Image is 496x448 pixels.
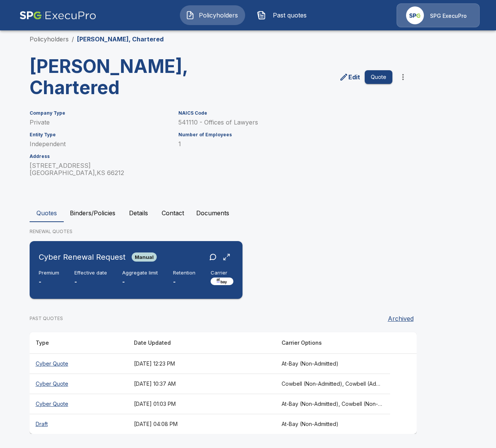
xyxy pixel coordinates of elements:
[30,228,467,235] p: RENEWAL QUOTES
[211,278,233,285] img: Carrier
[30,353,128,374] th: Cyber Quote
[72,35,74,44] li: /
[156,204,190,222] button: Contact
[30,119,169,126] p: Private
[180,5,245,25] button: Policyholders IconPolicyholders
[30,162,169,177] p: [STREET_ADDRESS] [GEOGRAPHIC_DATA] , KS 66212
[30,332,128,354] th: Type
[19,3,96,27] img: AA Logo
[338,71,362,83] a: edit
[348,73,360,82] p: Edit
[395,69,411,85] button: more
[30,140,169,148] p: Independent
[30,154,169,159] h6: Address
[178,110,392,116] h6: NAICS Code
[30,374,128,394] th: Cyber Quote
[128,332,276,354] th: Date Updated
[128,414,276,434] th: [DATE] 04:08 PM
[397,3,480,27] a: Agency IconSPG ExecuPro
[251,5,316,25] button: Past quotes IconPast quotes
[430,12,467,20] p: SPG ExecuPro
[178,140,392,148] p: 1
[39,251,126,263] h6: Cyber Renewal Request
[276,414,391,434] th: At-Bay (Non-Admitted)
[186,11,195,20] img: Policyholders Icon
[385,311,417,326] button: Archived
[406,6,424,24] img: Agency Icon
[276,374,391,394] th: Cowbell (Non-Admitted), Cowbell (Admitted), Corvus Cyber (Non-Admitted), Tokio Marine TMHCC (Non-...
[30,35,69,43] a: Policyholders
[77,35,164,44] p: [PERSON_NAME], Chartered
[211,270,233,276] h6: Carrier
[128,374,276,394] th: [DATE] 10:37 AM
[30,204,64,222] button: Quotes
[173,278,195,286] p: -
[257,11,266,20] img: Past quotes Icon
[30,110,169,116] h6: Company Type
[64,204,121,222] button: Binders/Policies
[190,204,235,222] button: Documents
[178,132,392,137] h6: Number of Employees
[365,70,392,84] button: Quote
[276,353,391,374] th: At-Bay (Non-Admitted)
[30,56,217,98] h3: [PERSON_NAME], Chartered
[128,394,276,414] th: [DATE] 01:03 PM
[30,204,467,222] div: policyholder tabs
[30,414,128,434] th: Draft
[276,332,391,354] th: Carrier Options
[198,11,239,20] span: Policyholders
[74,270,107,276] h6: Effective date
[128,353,276,374] th: [DATE] 12:23 PM
[39,278,59,286] p: -
[30,315,63,322] p: PAST QUOTES
[269,11,311,20] span: Past quotes
[122,278,158,286] p: -
[39,270,59,276] h6: Premium
[132,254,157,260] span: Manual
[178,119,392,126] p: 541110 - Offices of Lawyers
[121,204,156,222] button: Details
[74,278,107,286] p: -
[30,394,128,414] th: Cyber Quote
[276,394,391,414] th: At-Bay (Non-Admitted), Cowbell (Non-Admitted), Cowbell (Admitted), Corvus Cyber (Non-Admitted), T...
[30,35,164,44] nav: breadcrumb
[30,332,417,434] table: responsive table
[30,132,169,137] h6: Entity Type
[173,270,195,276] h6: Retention
[122,270,158,276] h6: Aggregate limit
